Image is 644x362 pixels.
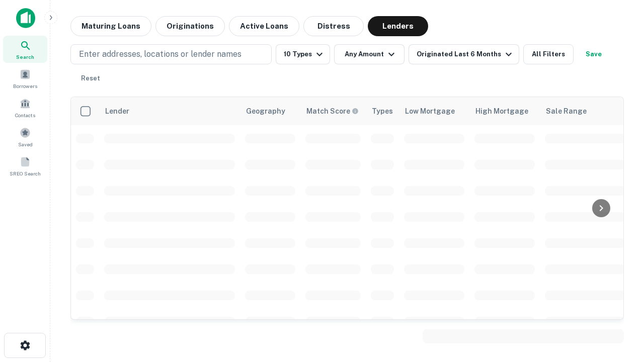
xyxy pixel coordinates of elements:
a: Borrowers [3,65,47,92]
button: Any Amount [334,44,405,64]
th: Capitalize uses an advanced AI algorithm to match your search with the best lender. The match sco... [300,97,366,125]
a: SREO Search [3,152,47,179]
div: Types [372,105,393,117]
button: Originations [155,16,225,36]
span: Contacts [15,111,35,119]
span: SREO Search [10,169,41,177]
a: Contacts [3,94,47,121]
button: All Filters [523,44,574,64]
span: Saved [18,140,33,148]
button: Maturing Loans [70,16,151,36]
div: Lender [105,105,129,117]
span: Search [16,53,34,61]
div: High Mortgage [475,105,528,117]
div: Low Mortgage [405,105,455,117]
a: Search [3,36,47,63]
th: Geography [240,97,300,125]
button: Enter addresses, locations or lender names [70,44,272,64]
img: capitalize-icon.png [16,8,35,28]
th: Lender [99,97,240,125]
span: Borrowers [13,82,37,90]
div: Capitalize uses an advanced AI algorithm to match your search with the best lender. The match sco... [306,106,359,117]
h6: Match Score [306,106,357,117]
a: Saved [3,123,47,150]
button: Lenders [368,16,428,36]
p: Enter addresses, locations or lender names [79,48,242,60]
button: Save your search to get updates of matches that match your search criteria. [578,44,610,64]
iframe: Chat Widget [594,249,644,298]
th: Sale Range [540,97,630,125]
button: Originated Last 6 Months [409,44,519,64]
div: Originated Last 6 Months [417,48,515,60]
th: Types [366,97,399,125]
div: Geography [246,105,285,117]
button: Distress [303,16,364,36]
button: Active Loans [229,16,299,36]
button: 10 Types [276,44,330,64]
button: Reset [74,68,107,88]
th: Low Mortgage [399,97,469,125]
th: High Mortgage [469,97,540,125]
div: Sale Range [546,105,587,117]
